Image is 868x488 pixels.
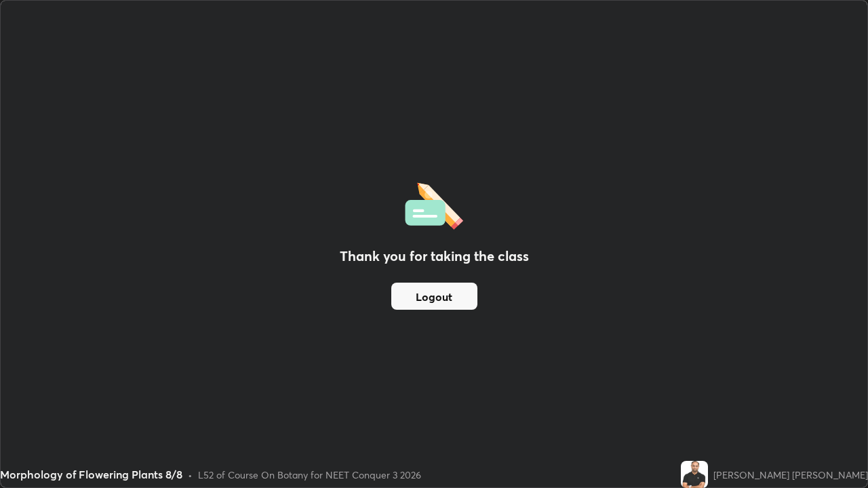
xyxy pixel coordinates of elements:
div: [PERSON_NAME] [PERSON_NAME] [713,468,868,482]
div: • [188,468,193,482]
button: Logout [391,283,477,310]
h2: Thank you for taking the class [340,246,529,266]
img: offlineFeedback.1438e8b3.svg [405,178,463,230]
div: L52 of Course On Botany for NEET Conquer 3 2026 [198,468,421,482]
img: 0288c81ecca544f6b86d0d2edef7c4db.jpg [681,461,708,488]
